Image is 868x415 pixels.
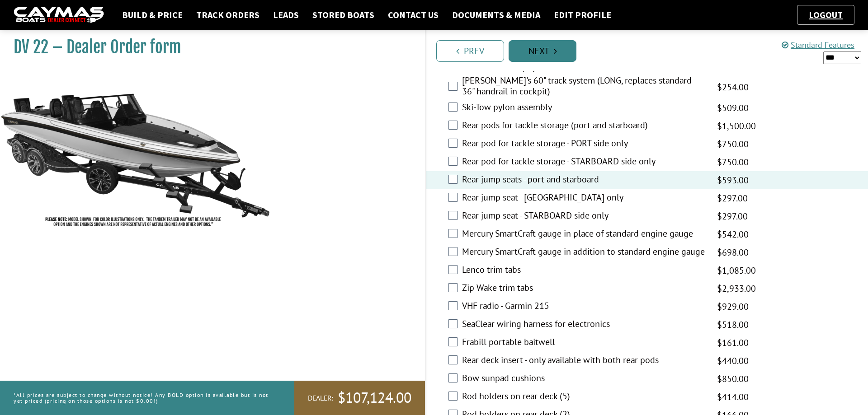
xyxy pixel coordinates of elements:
label: Rear pod for tackle storage - STARBOARD side only [462,156,706,169]
a: Prev [436,40,504,62]
span: $750.00 [717,155,749,169]
label: Frabill portable baitwell [462,336,706,350]
a: Standard Features [782,40,854,50]
p: *All prices are subject to change without notice! Any BOLD option is available but is not yet pri... [14,387,274,408]
span: $254.00 [717,80,749,94]
span: $107,124.00 [338,388,411,407]
img: caymas-dealer-connect-2ed40d3bc7270c1d8d7ffb4b79bf05adc795679939227970def78ec6f6c03838.gif [14,7,104,23]
span: $297.00 [717,210,748,223]
label: VHF radio - Garmin 215 [462,300,706,313]
a: Stored Boats [308,9,379,21]
label: Rear pod for tackle storage - PORT side only [462,138,706,151]
label: Rear jump seat - STARBOARD side only [462,210,706,223]
a: Logout [804,9,847,20]
span: $542.00 [717,228,749,241]
a: Track Orders [192,9,264,21]
span: $593.00 [717,173,749,187]
label: Bow sunpad cushions [462,373,706,386]
span: $414.00 [717,390,749,404]
label: Rear deck insert - only available with both rear pods [462,354,706,368]
a: Dealer:$107,124.00 [294,381,425,415]
span: $698.00 [717,246,749,259]
span: $2,933.00 [717,282,756,295]
span: $509.00 [717,101,749,115]
span: Dealer: [308,393,333,403]
label: Ski-Tow pylon assembly [462,102,706,115]
span: $161.00 [717,336,749,350]
a: Next [509,40,576,62]
label: Rod holders on rear deck (5) [462,391,706,404]
label: Lenco trim tabs [462,264,706,277]
label: Zip Wake trim tabs [462,282,706,295]
span: $440.00 [717,354,749,368]
span: $929.00 [717,300,749,313]
label: Rear jump seats - port and starboard [462,174,706,187]
span: $297.00 [717,191,748,205]
span: $850.00 [717,372,749,386]
label: [PERSON_NAME]'s 60" track system (LONG, replaces standard 36" handrail in cockpit) [462,75,706,99]
label: Rear jump seat - [GEOGRAPHIC_DATA] only [462,192,706,205]
a: Contact Us [383,9,443,21]
span: $518.00 [717,318,749,331]
span: $750.00 [717,137,749,151]
a: Build & Price [118,9,187,21]
label: Mercury SmartCraft gauge in place of standard engine gauge [462,228,706,241]
ul: Pagination [434,39,868,62]
a: Documents & Media [448,9,545,21]
label: Mercury SmartCraft gauge in addition to standard engine gauge [462,246,706,259]
a: Edit Profile [549,9,616,21]
span: $1,085.00 [717,264,756,277]
h1: DV 22 – Dealer Order form [14,37,402,57]
label: SeaClear wiring harness for electronics [462,318,706,331]
span: $1,500.00 [717,119,756,133]
label: Rear pods for tackle storage (port and starboard) [462,120,706,133]
a: Leads [269,9,303,21]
